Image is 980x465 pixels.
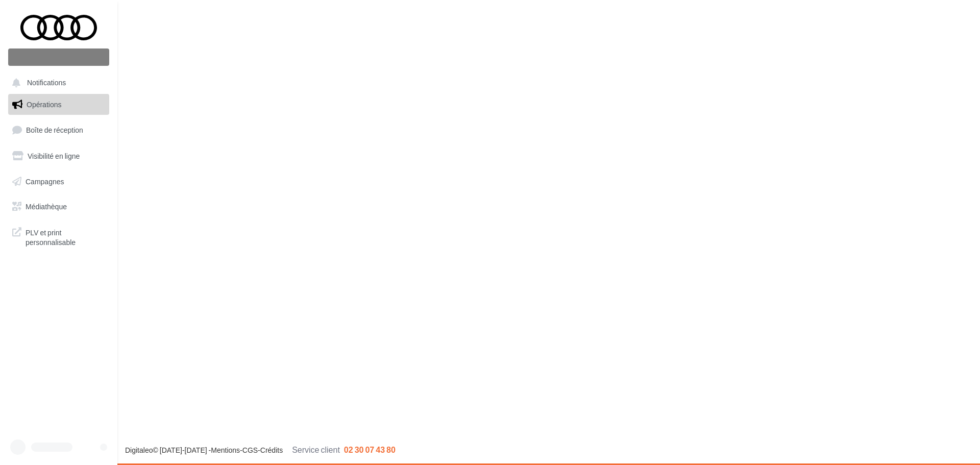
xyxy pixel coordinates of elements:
span: © [DATE]-[DATE] - - - [125,446,396,454]
a: CGS [242,446,258,454]
a: Boîte de réception [6,119,111,141]
div: Nouvelle campagne [8,48,109,66]
span: Service client [292,445,340,454]
a: Crédits [260,446,283,454]
span: Médiathèque [26,202,67,211]
span: Visibilité en ligne [28,152,80,160]
a: Campagnes [6,171,111,192]
a: Visibilité en ligne [6,145,111,167]
span: Notifications [27,79,66,87]
span: 02 30 07 43 80 [344,445,396,454]
a: PLV et print personnalisable [6,222,111,252]
span: Opérations [27,100,61,109]
a: Médiathèque [6,196,111,217]
span: Boîte de réception [26,126,83,134]
a: Digitaleo [125,446,153,454]
a: Opérations [6,94,111,115]
span: Campagnes [26,177,64,185]
a: Mentions [211,446,240,454]
span: PLV et print personnalisable [26,226,105,248]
